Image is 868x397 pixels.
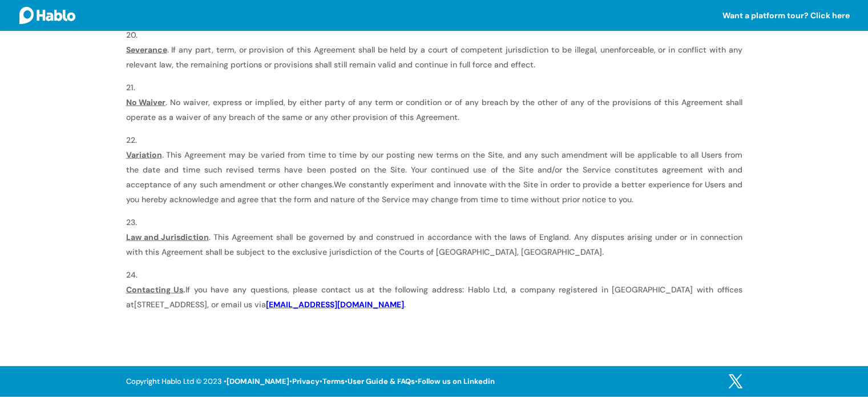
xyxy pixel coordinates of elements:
[126,42,742,72] p: . If any part, term, or provision of this Agreement shall be held by a court of competent jurisdi...
[126,95,742,125] p: . No waiver, express or implied, by either party of any term or condition or of any breach by the...
[126,375,495,394] div: Copyright Hablo Ltd © 2023 • • • • •
[126,179,742,204] span: We constantly experiment and innovate with the Site in order to provide a better experience for U...
[126,147,742,207] p: . This Agreement may be varied from time to time by our posting new terms on the Site, and any su...
[126,230,742,259] p: . This Agreement shall be governed by and construed in accordance with the laws of England. Any d...
[126,284,184,295] b: Contacting Us
[126,232,209,242] b: Law and Jurisdiction
[418,376,495,386] a: Follow us on Linkedin
[322,376,345,386] a: Terms
[19,7,75,23] img: Hablo
[266,299,404,310] a: [EMAIL_ADDRESS][DOMAIN_NAME]
[722,11,850,31] a: Want a platform tour? Click here
[126,150,162,160] b: Variation
[134,299,207,310] span: [STREET_ADDRESS]
[126,282,742,312] p: If you have any questions, please contact us at the following address: Hablo Ltd, a company regis...
[348,376,415,386] a: User Guide & FAQs
[126,45,167,55] b: Severance
[183,284,185,295] b: .
[227,376,289,386] a: [DOMAIN_NAME]
[292,376,320,386] a: Privacy
[126,97,166,107] b: No Waiver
